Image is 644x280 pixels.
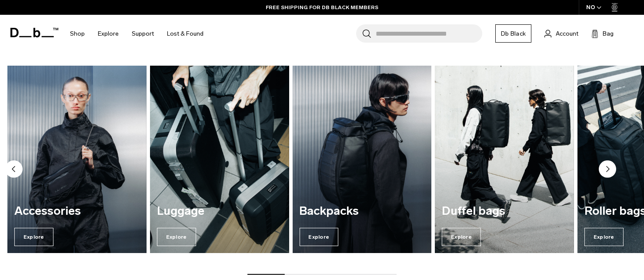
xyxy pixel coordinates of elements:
[70,18,85,49] a: Shop
[292,66,431,253] div: 3 / 7
[63,15,210,53] nav: Main Navigation
[167,18,204,49] a: Lost & Found
[157,228,196,246] span: Explore
[292,66,431,253] a: Backpacks Explore
[98,18,119,49] a: Explore
[157,205,282,218] h3: Luggage
[591,28,614,39] button: Bag
[435,66,574,253] a: Duffel bags Explore
[7,66,147,253] div: 1 / 7
[435,66,574,253] div: 4 / 7
[266,3,378,11] a: FREE SHIPPING FOR DB BLACK MEMBERS
[150,66,289,253] a: Luggage Explore
[5,160,23,180] button: Previous slide
[584,228,624,246] span: Explore
[299,205,424,218] h3: Backpacks
[603,29,614,38] span: Bag
[495,24,531,43] a: Db Black
[150,66,289,253] div: 2 / 7
[14,228,53,246] span: Explore
[14,205,140,218] h3: Accessories
[132,18,154,49] a: Support
[544,28,578,39] a: Account
[442,205,567,218] h3: Duffel bags
[299,228,338,246] span: Explore
[599,160,616,180] button: Next slide
[556,29,578,38] span: Account
[442,228,481,246] span: Explore
[7,66,147,253] a: Accessories Explore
